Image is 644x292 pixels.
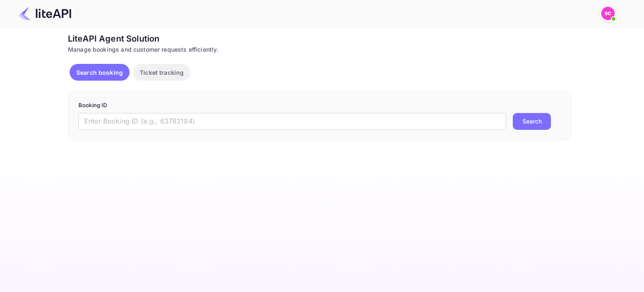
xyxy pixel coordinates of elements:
[78,113,506,130] input: Enter Booking ID (e.g., 63782194)
[513,113,551,130] button: Search
[140,68,184,77] p: Ticket tracking
[18,7,71,20] img: LiteAPI Logo
[76,68,123,77] p: Search booking
[68,32,571,45] div: LiteAPI Agent Solution
[68,45,571,54] div: Manage bookings and customer requests efficiently.
[78,101,561,110] p: Booking ID
[601,7,615,20] img: Soufiane Chemsy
